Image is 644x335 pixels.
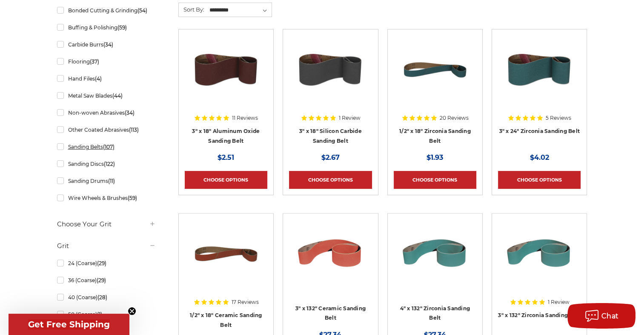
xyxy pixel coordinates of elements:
span: 20 Reviews [440,116,469,121]
span: (59) [117,24,126,31]
a: 40 (Coarse) [57,290,156,305]
a: Metal Saw Blades [57,88,156,103]
h5: Choose Your Grit [57,219,156,229]
span: (11) [108,178,114,184]
span: (107) [103,144,114,150]
a: Wire Wheels & Brushes [57,191,156,205]
a: Choose Options [498,171,581,189]
span: (59) [127,195,137,201]
span: 17 Reviews [232,300,259,305]
a: Buffing & Polishing [57,20,156,35]
span: (34) [103,41,113,48]
a: Choose Options [394,171,476,189]
a: Carbide Burrs [57,37,156,52]
button: Close teaser [128,307,136,315]
a: 1/2" x 18" Zirconia Sanding Belt [399,128,471,144]
a: Sanding Discs [57,156,156,171]
a: 3" x 18" Silicon Carbide Sanding Belt [299,128,362,144]
span: Get Free Shipping [28,319,110,329]
span: (34) [124,110,134,116]
img: 4" x 132" Zirconia Sanding Belt [401,219,469,288]
a: 24 (Coarse) [57,256,156,271]
a: Sanding Drums [57,173,156,188]
a: 36 (Coarse) [57,273,156,288]
a: Other Coated Abrasives [57,122,156,137]
img: 3" x 18" Aluminum Oxide Sanding Belt [192,35,260,104]
span: $2.67 [321,153,340,162]
span: $1.93 [426,153,443,162]
span: (37) [89,58,99,65]
a: Bonded Cutting & Grinding [57,3,156,18]
a: Choose Options [289,171,372,189]
button: Chat [567,303,635,329]
a: 3" x 132" Ceramic Sanding Belt [289,219,372,302]
a: 1/2" x 18" Zirconia File Belt [394,35,476,118]
a: 3" x 132" Zirconia Sanding Belt [498,312,581,318]
img: 3" x 132" Ceramic Sanding Belt [296,219,364,288]
img: 3" x 18" Silicon Carbide File Belt [296,35,364,104]
a: Sanding Belts [57,139,156,154]
span: $4.02 [530,153,549,162]
a: 4" x 132" Zirconia Sanding Belt [394,219,476,302]
span: 11 Reviews [232,116,258,121]
a: 1/2" x 18" Ceramic File Belt [185,219,267,302]
a: Choose Options [185,171,267,189]
span: (113) [129,127,138,133]
a: 3" x 24" Zirconia Sanding Belt [498,35,581,118]
select: Sort By: [208,4,272,17]
a: Flooring [57,54,156,69]
span: (29) [96,277,106,283]
span: (1) [97,311,102,318]
h5: Grit [57,241,156,251]
span: 1 Review [339,116,361,121]
div: Get Free ShippingClose teaser [9,314,129,335]
a: 1/2" x 18" Ceramic Sanding Belt [190,312,262,328]
a: Non-woven Abrasives [57,105,156,120]
span: 5 Reviews [546,116,571,121]
span: (4) [94,75,101,82]
a: 3" x 18" Aluminum Oxide Sanding Belt [185,35,267,118]
a: 3" x 24" Zirconia Sanding Belt [499,128,580,134]
a: 50 (Coarse) [57,307,156,322]
a: 3" x 18" Aluminum Oxide Sanding Belt [192,128,260,144]
a: Hand Files [57,71,156,86]
a: 3" x 132" Zirconia Sanding Belt [498,219,581,302]
span: $2.51 [218,153,234,162]
img: 3" x 24" Zirconia Sanding Belt [505,35,573,104]
span: (122) [103,161,114,167]
span: (44) [112,92,122,99]
span: (28) [97,294,107,300]
a: 3" x 132" Ceramic Sanding Belt [295,305,366,321]
label: Sort By: [179,3,204,16]
span: (54) [137,7,147,14]
img: 1/2" x 18" Ceramic File Belt [192,219,260,288]
img: 1/2" x 18" Zirconia File Belt [401,35,469,104]
a: 4" x 132" Zirconia Sanding Belt [400,305,470,321]
span: (29) [97,260,106,266]
span: Chat [601,312,619,320]
a: 3" x 18" Silicon Carbide File Belt [289,35,372,118]
img: 3" x 132" Zirconia Sanding Belt [505,219,573,288]
span: 1 Review [548,300,570,305]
